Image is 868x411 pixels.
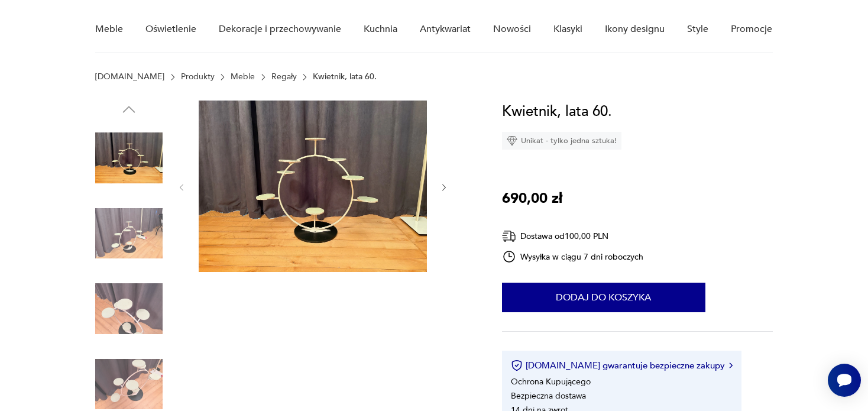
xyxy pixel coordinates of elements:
a: Oświetlenie [145,7,196,52]
a: Promocje [731,7,772,52]
a: Ikony designu [605,7,665,52]
div: Dostawa od 100,00 PLN [502,229,644,244]
a: Dekoracje i przechowywanie [219,7,341,52]
iframe: Smartsupp widget button [828,364,861,397]
p: 690,00 zł [502,187,562,210]
a: Meble [95,7,123,52]
img: Zdjęcie produktu Kwietnik, lata 60. [199,101,427,272]
li: Bezpieczna dostawa [511,390,586,402]
li: Ochrona Kupującego [511,376,591,387]
div: Unikat - tylko jedna sztuka! [502,132,621,150]
a: Produkty [181,72,215,82]
p: Kwietnik, lata 60. [313,72,377,82]
a: Regały [271,72,297,82]
a: Klasyki [553,7,582,52]
a: Meble [231,72,255,82]
a: [DOMAIN_NAME] [95,72,164,82]
button: [DOMAIN_NAME] gwarantuje bezpieczne zakupy [511,360,733,371]
img: Zdjęcie produktu Kwietnik, lata 60. [95,200,163,267]
h1: Kwietnik, lata 60. [502,101,612,123]
img: Ikona strzałki w prawo [729,363,733,368]
div: Wysyłka w ciągu 7 dni roboczych [502,250,644,264]
button: Dodaj do koszyka [502,283,705,312]
img: Ikona diamentu [507,135,517,146]
a: Antykwariat [420,7,471,52]
a: Nowości [493,7,531,52]
img: Ikona dostawy [502,229,516,244]
img: Ikona certyfikatu [511,360,523,371]
a: Style [687,7,708,52]
img: Zdjęcie produktu Kwietnik, lata 60. [95,275,163,342]
a: Kuchnia [364,7,397,52]
img: Zdjęcie produktu Kwietnik, lata 60. [95,124,163,192]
